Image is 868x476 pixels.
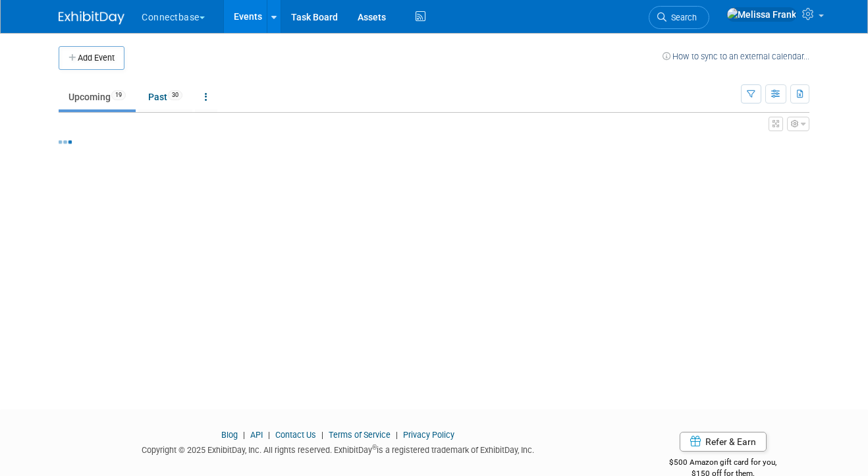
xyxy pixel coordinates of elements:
a: Past30 [138,84,192,109]
a: Upcoming19 [59,84,136,109]
a: Privacy Policy [403,430,454,440]
img: ExhibitDay [59,11,124,24]
span: | [240,430,248,440]
img: loading... [59,140,72,144]
div: Copyright © 2025 ExhibitDay, Inc. All rights reserved. ExhibitDay is a registered trademark of Ex... [59,441,617,456]
span: 19 [111,90,126,100]
sup: ® [372,444,377,451]
a: Blog [221,430,238,440]
span: | [318,430,327,440]
button: Add Event [59,46,124,70]
a: Refer & Earn [680,432,767,452]
a: Contact Us [275,430,316,440]
span: 30 [168,90,182,100]
span: | [265,430,273,440]
a: Terms of Service [329,430,391,440]
a: How to sync to an external calendar... [663,51,809,61]
span: | [393,430,401,440]
a: API [250,430,263,440]
img: Melissa Frank [726,7,797,22]
span: Search [666,13,697,22]
a: Search [649,6,709,29]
